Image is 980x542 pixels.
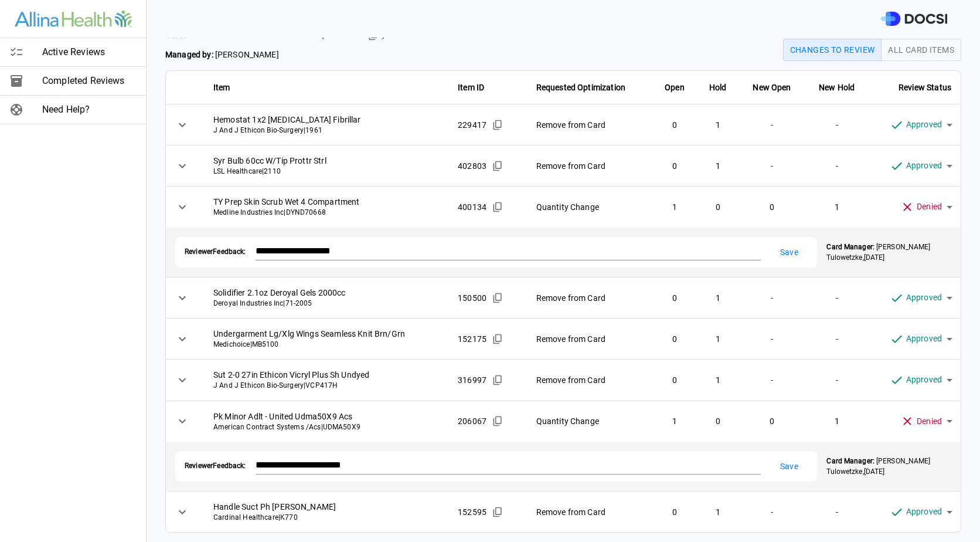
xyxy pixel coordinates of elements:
[697,319,739,360] td: 1
[739,492,805,533] td: -
[739,104,805,145] td: -
[42,103,137,117] span: Need Help?
[697,187,739,228] td: 0
[185,247,246,257] span: Reviewer Feedback:
[739,145,805,187] td: -
[489,330,506,348] button: Copied!
[213,422,439,432] span: American Contract Systems /Acs | UDMA50X9
[527,360,652,401] td: Remove from Card
[165,30,185,39] strong: Card:
[652,277,697,319] td: 0
[892,190,961,223] div: Denied
[213,513,439,523] span: Cardinal Healthcare | K770
[489,157,506,175] button: Copied!
[527,145,652,187] td: Remove from Card
[458,374,486,386] span: 316997
[527,401,652,442] td: Quantity Change
[805,492,869,533] td: -
[917,200,942,214] span: Denied
[805,360,869,401] td: -
[213,328,439,340] span: Undergarment Lg/Xlg Wings Seamless Knit Brn/Grn
[213,369,439,381] span: Sut 2-0 27in Ethicon Vicryl Plus Sh Undyed
[906,373,942,387] span: Approved
[458,292,486,304] span: 150500
[697,145,739,187] td: 1
[739,319,805,360] td: -
[652,492,697,533] td: 0
[489,116,506,134] button: Copied!
[805,104,869,145] td: -
[213,501,439,513] span: Handle Suct Ph [PERSON_NAME]
[892,405,961,438] div: Denied
[213,411,439,422] span: Pk Minor Adlt - United Udma50X9 Acs
[652,360,697,401] td: 0
[826,456,951,477] p: [PERSON_NAME] Tulowetzke , [DATE]
[805,277,869,319] td: -
[213,126,439,135] span: J And J Ethicon Bio-Surgery | 1961
[489,371,506,389] button: Copied!
[527,492,652,533] td: Remove from Card
[42,74,137,88] span: Completed Reviews
[697,360,739,401] td: 1
[882,322,961,355] div: Approved
[213,196,439,208] span: TY Prep Skin Scrub Wet 4 Compartment
[652,187,697,228] td: 1
[458,160,486,172] span: 402803
[458,415,486,427] span: 206067
[652,104,697,145] td: 0
[213,155,439,167] span: Syr Bulb 60cc W/Tip Prottr Strl
[906,505,942,519] span: Approved
[458,506,486,518] span: 152595
[882,281,961,314] div: Approved
[489,503,506,521] button: Copied!
[458,83,484,92] strong: Item ID
[805,319,869,360] td: -
[805,401,869,442] td: 1
[881,12,947,26] img: DOCSI Logo
[906,332,942,345] span: Approved
[489,198,506,216] button: Copied!
[826,457,874,465] strong: Card Manager:
[770,242,808,263] button: Save
[536,83,625,92] strong: Requested Optimization
[805,145,869,187] td: -
[753,83,791,92] strong: New Open
[213,114,439,126] span: Hemostat 1x2 [MEDICAL_DATA] Fibrillar
[489,289,506,307] button: Copied!
[652,145,697,187] td: 0
[906,159,942,172] span: Approved
[652,401,697,442] td: 1
[739,401,805,442] td: 0
[826,242,951,263] p: [PERSON_NAME] Tulowetzke , [DATE]
[458,201,486,213] span: 400134
[882,149,961,182] div: Approved
[213,287,439,299] span: Solidifier 2.1oz Deroyal Gels 2000cc
[489,412,506,430] button: Copied!
[826,243,874,251] strong: Card Manager:
[185,461,246,471] span: Reviewer Feedback:
[652,319,697,360] td: 0
[739,187,805,228] td: 0
[917,415,942,428] span: Denied
[213,83,230,92] strong: Item
[882,495,961,529] div: Approved
[697,492,739,533] td: 1
[819,83,855,92] strong: New Hold
[527,187,652,228] td: Quantity Change
[213,167,439,177] span: LSL Healthcare | 2110
[697,401,739,442] td: 0
[527,319,652,360] td: Remove from Card
[805,187,869,228] td: 1
[770,456,808,477] button: Save
[165,50,213,59] strong: Managed by:
[906,118,942,131] span: Approved
[213,299,439,309] span: Deroyal Industries Inc | 71-2005
[527,277,652,319] td: Remove from Card
[906,291,942,304] span: Approved
[458,333,486,345] span: 152175
[882,108,961,141] div: Approved
[665,83,685,92] strong: Open
[899,83,951,92] strong: Review Status
[527,104,652,145] td: Remove from Card
[882,363,961,397] div: Approved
